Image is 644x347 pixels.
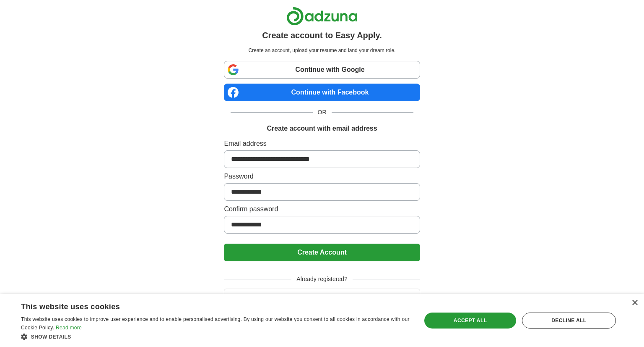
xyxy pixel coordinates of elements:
label: Password [224,171,420,181]
label: Confirm password [224,204,420,214]
div: Decline all [522,313,616,329]
a: Login [224,294,420,301]
h1: Create account with email address [267,124,377,134]
a: Continue with Facebook [224,84,420,101]
span: OR [313,108,332,117]
h1: Create account to Easy Apply. [262,29,382,42]
a: Continue with Google [224,61,420,79]
button: Login [224,289,420,306]
div: This website uses cookies [21,299,389,312]
span: Already registered? [291,275,352,284]
div: Accept all [424,313,516,329]
span: Show details [31,334,71,340]
span: This website uses cookies to improve user experience and to enable personalised advertising. By u... [21,316,410,331]
img: Adzuna logo [286,7,358,26]
button: Create Account [224,244,420,261]
p: Create an account, upload your resume and land your dream role. [226,47,418,54]
a: Read more, opens a new window [56,325,82,331]
div: Close [631,300,638,306]
label: Email address [224,139,420,149]
div: Show details [21,332,410,341]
